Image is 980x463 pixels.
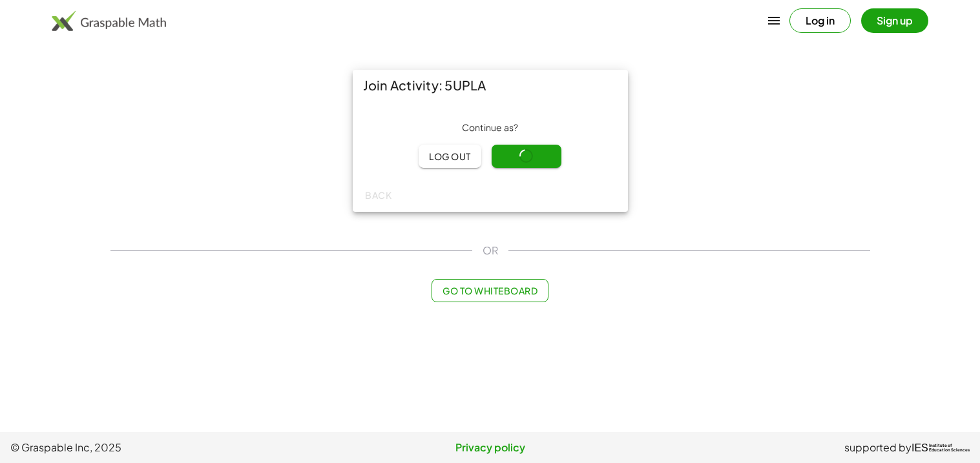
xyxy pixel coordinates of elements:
button: Go to Whiteboard [432,279,548,302]
span: Institute of Education Sciences [929,444,970,453]
button: Sign up [861,8,928,33]
a: Privacy policy [330,440,650,455]
span: OR [483,243,498,258]
button: Log in [789,8,851,33]
button: Log out [419,145,481,168]
span: Log out [429,150,471,162]
span: © Graspable Inc, 2025 [10,440,330,455]
span: IES [912,442,928,454]
div: Join Activity: 5UPLA [353,70,628,101]
span: supported by [844,440,912,455]
div: Continue as ? [363,121,618,134]
span: Go to Whiteboard [443,285,537,296]
a: IESInstitute ofEducation Sciences [912,440,970,455]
